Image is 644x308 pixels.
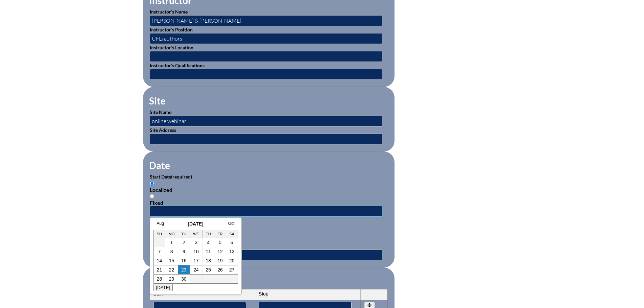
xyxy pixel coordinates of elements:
a: 20 [229,258,235,263]
a: 4 [207,240,210,245]
a: 22 [169,267,174,273]
th: Start [150,289,256,300]
legend: Date [148,160,171,171]
a: 27 [229,267,235,273]
span: (required) [171,174,192,180]
a: 25 [206,267,211,273]
a: 7 [158,249,161,254]
button: [DATE] [153,284,173,291]
a: 9 [183,249,185,254]
th: Th [202,230,214,238]
a: Aug [157,221,164,226]
div: Localized [150,187,388,193]
a: 26 [217,267,223,273]
div: Fixed [150,243,388,250]
div: Localized [150,230,388,237]
a: 28 [157,276,162,282]
input: Fixed [150,194,154,198]
th: Tu [178,230,190,238]
th: Su [154,230,166,238]
th: Stop [255,289,361,300]
a: 2 [183,240,185,245]
label: End Date [150,217,190,223]
th: Mo [165,230,178,238]
legend: Periods [148,276,182,287]
a: 5 [219,240,221,245]
a: Oct [228,221,235,226]
a: 3 [195,240,197,245]
a: 10 [193,249,199,254]
a: 13 [229,249,235,254]
a: 19 [217,258,223,263]
label: Instructor’s Location [150,45,193,50]
label: Instructor’s Position [150,27,193,32]
th: Fr [214,230,226,238]
label: Site Address [150,127,176,133]
a: 12 [217,249,223,254]
a: 18 [206,258,211,263]
a: 23 [181,267,187,273]
a: 24 [193,267,199,273]
a: 16 [181,258,187,263]
a: 11 [206,249,211,254]
div: Fixed [150,199,388,206]
a: 14 [157,258,162,263]
label: Site Name [150,109,171,115]
h3: [DATE] [153,221,238,227]
a: 17 [193,258,199,263]
a: 21 [157,267,162,273]
th: Sa [226,230,238,238]
label: Instructor’s Name [150,9,188,15]
label: Start Date [150,174,192,180]
a: 15 [169,258,174,263]
th: We [190,230,203,238]
label: Instructor’s Qualifications [150,63,205,68]
a: 8 [170,249,173,254]
a: 1 [170,240,173,245]
a: 29 [169,276,174,282]
legend: Site [148,95,166,106]
a: 30 [181,276,187,282]
input: Localized [150,181,154,186]
a: 6 [231,240,233,245]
